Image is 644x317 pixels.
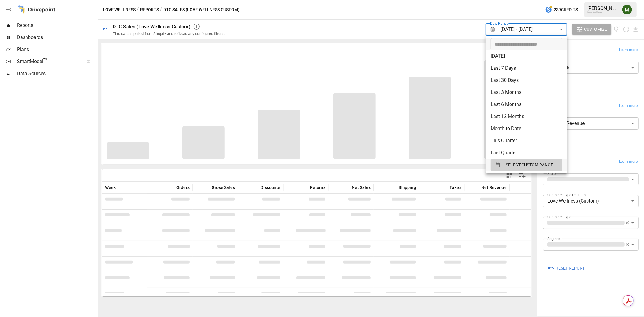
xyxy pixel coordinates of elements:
li: Last Quarter [486,147,567,159]
button: SELECT CUSTOM RANGE [491,159,562,171]
span: SELECT CUSTOM RANGE [506,161,553,169]
li: [DATE] [486,50,567,62]
li: Last 30 Days [486,74,567,86]
li: Last 6 Months [486,98,567,110]
li: Month to Date [486,123,567,135]
li: This Quarter [486,135,567,147]
li: Last 7 Days [486,62,567,74]
li: Last 3 Months [486,86,567,98]
li: Last 12 Months [486,110,567,123]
